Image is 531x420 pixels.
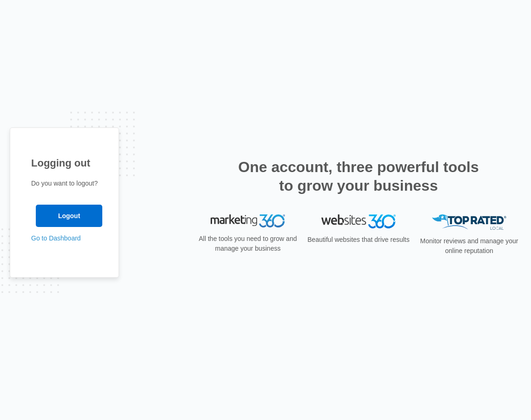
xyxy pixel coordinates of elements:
p: Monitor reviews and manage your online reputation [417,236,521,256]
a: Go to Dashboard [31,234,81,242]
p: All the tools you need to grow and manage your business [196,234,300,253]
h1: Logging out [31,155,98,171]
p: Do you want to logout? [31,179,98,188]
img: Marketing 360 [211,214,285,227]
input: Logout [36,205,102,227]
img: Websites 360 [321,214,396,228]
h2: One account, three powerful tools to grow your business [235,158,482,195]
p: Beautiful websites that drive results [306,235,411,245]
img: Top Rated Local [432,214,506,230]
